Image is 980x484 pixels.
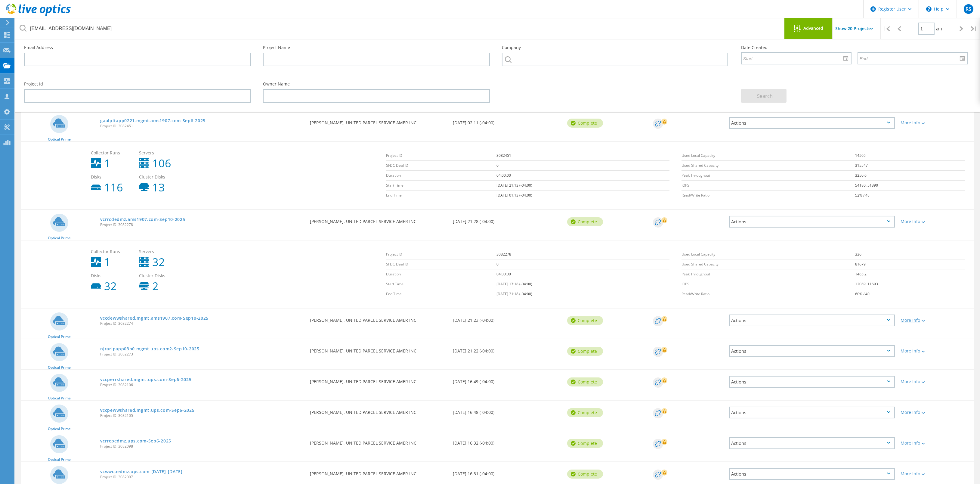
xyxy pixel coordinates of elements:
div: Actions [729,468,895,480]
div: Complete [567,119,603,128]
span: Project ID: 3082106 [100,383,304,387]
div: Complete [567,316,603,325]
span: Disks [91,175,133,179]
div: Actions [729,437,895,449]
b: 32 [104,281,117,292]
div: | [881,18,893,39]
a: vccpewwshared.mgmt.ups.com-Sep6-2025 [100,408,194,412]
div: [PERSON_NAME], UNITED PARCEL SERVICE AMER INC [307,210,450,230]
span: Optical Prime [48,427,71,431]
div: [DATE] 02:11 (-04:00) [450,111,564,131]
div: More Info [901,410,971,414]
td: 3082451 [496,151,669,161]
span: Optical Prime [48,396,71,400]
span: Optical Prime [48,335,71,339]
span: Optical Prime [48,458,71,461]
td: SFDC Deal ID [386,259,496,269]
label: Owner Name [263,82,490,86]
td: 315547 [855,161,965,171]
b: 1 [104,257,110,268]
td: Used Shared Capacity [682,161,855,171]
div: [DATE] 16:49 (-04:00) [450,370,564,390]
span: Collector Runs [91,151,133,155]
span: Collector Runs [91,250,133,254]
input: End [858,52,963,64]
td: 52% / 48 [855,191,965,200]
div: [PERSON_NAME], UNITED PARCEL SERVICE AMER INC [307,309,450,328]
a: Live Optics Dashboard [6,13,71,17]
b: 1 [104,158,110,169]
span: Advanced [804,26,824,30]
div: More Info [901,121,971,125]
div: [PERSON_NAME], UNITED PARCEL SERVICE AMER INC [307,370,450,390]
a: vcrrcdedmz.ams1907.com-Sep10-2025 [100,217,185,222]
td: 336 [855,250,965,259]
span: Project ID: 3082451 [100,124,304,128]
div: [PERSON_NAME], UNITED PARCEL SERVICE AMER INC [307,462,450,482]
td: End Time [386,191,496,200]
a: njrarlpapp03b0.mgmt.ups.com2-Sep10-2025 [100,347,199,351]
div: [DATE] 16:31 (-04:00) [450,462,564,482]
a: vcwwcpedmz.ups.com-[DATE]-[DATE] [100,470,182,474]
label: Project Id [24,82,251,86]
div: Actions [729,407,895,418]
td: Start Time [386,181,496,191]
div: More Info [901,472,971,476]
span: Servers [139,250,181,254]
td: 04:00:00 [496,171,669,181]
div: Complete [567,347,603,356]
div: More Info [901,318,971,322]
div: [DATE] 21:22 (-04:00) [450,339,564,359]
div: Actions [729,315,895,326]
td: 54180, 51390 [855,181,965,191]
div: More Info [901,219,971,224]
a: vccperrshared.mgmt.ups.com-Sep6-2025 [100,377,191,382]
span: Cluster Disks [139,274,181,278]
input: Start [742,52,847,64]
span: Project ID: 3082274 [100,322,304,325]
td: Used Local Capacity [682,151,855,161]
b: 2 [152,281,159,292]
div: [DATE] 16:48 (-04:00) [450,401,564,420]
td: 12069, 11693 [855,279,965,289]
td: Project ID [386,250,496,259]
input: Search projects by name, owner, ID, company, etc [15,18,785,39]
div: More Info [901,349,971,353]
button: Search [741,89,787,103]
td: Project ID [386,151,496,161]
div: Complete [567,217,603,226]
td: [DATE] 21:13 (-04:00) [496,181,669,191]
span: Project ID: 3082105 [100,414,304,417]
svg: \n [926,6,932,12]
span: Cluster Disks [139,175,181,179]
td: Used Shared Capacity [682,259,855,269]
td: [DATE] 01:13 (-04:00) [496,191,669,200]
td: Used Local Capacity [682,250,855,259]
div: More Info [901,380,971,384]
a: vccdewwshared.mgmt.ams1907.com-Sep10-2025 [100,316,209,320]
td: SFDC Deal ID [386,161,496,171]
td: 04:00:00 [496,269,669,279]
div: [PERSON_NAME], UNITED PARCEL SERVICE AMER INC [307,111,450,131]
td: 1465.2 [855,269,965,279]
span: Optical Prime [48,236,71,240]
div: [DATE] 16:32 (-04:00) [450,431,564,451]
span: Disks [91,274,133,278]
td: IOPS [682,181,855,191]
div: [PERSON_NAME], UNITED PARCEL SERVICE AMER INC [307,401,450,420]
td: 3082278 [496,250,669,259]
label: Date Created [741,45,968,50]
span: Optical Prime [48,138,71,141]
span: of 1 [936,26,942,32]
b: 32 [152,257,165,268]
div: Complete [567,470,603,479]
div: [PERSON_NAME], UNITED PARCEL SERVICE AMER INC [307,339,450,359]
td: 14505 [855,151,965,161]
span: RS [966,7,971,11]
td: Start Time [386,279,496,289]
b: 106 [152,158,171,169]
div: Complete [567,377,603,386]
div: More Info [901,441,971,445]
td: Duration [386,171,496,181]
span: Project ID: 3082278 [100,223,304,227]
